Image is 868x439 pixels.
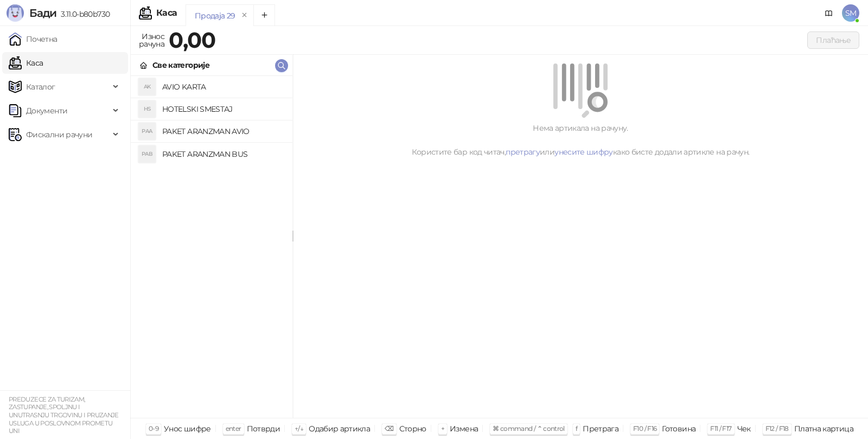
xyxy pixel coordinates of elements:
[506,147,540,157] a: претрагу
[29,7,56,20] span: Бади
[820,4,838,22] a: Документација
[149,424,158,432] span: 0-9
[162,100,284,118] h4: HOTELSKI SMESTAJ
[306,122,855,158] div: Нема артикала на рачуну. Користите бар код читач, или како бисте додали артикле на рачун.
[9,28,58,50] a: Почетна
[56,9,110,19] span: 3.11.0-b80b730
[162,123,284,140] h4: PAKET ARANZMAN AVIO
[737,422,751,436] div: Чек
[807,31,859,49] button: Плаћање
[253,4,275,26] button: Add tab
[385,424,393,432] span: ⌫
[309,422,370,436] div: Одабир артикла
[493,424,565,432] span: ⌘ command / ⌃ control
[576,424,577,432] span: f
[554,147,613,157] a: унесите шифру
[765,424,789,432] span: F12 / F18
[152,59,209,71] div: Све категорије
[26,76,55,98] span: Каталог
[226,424,241,432] span: enter
[583,422,618,436] div: Претрага
[295,424,303,432] span: ↑/↓
[450,422,478,436] div: Измена
[662,422,695,436] div: Готовина
[399,422,426,436] div: Сторно
[138,123,156,140] div: PAA
[710,424,731,432] span: F11 / F17
[7,4,24,22] img: Logo
[9,396,119,435] small: PREDUZECE ZA TURIZAM, ZASTUPANJE, SPOLJNU I UNUTRASNJU TRGOVINU I PRUZANJE USLUGA U POSLOVNOM PRO...
[441,424,444,432] span: +
[169,27,215,53] strong: 0,00
[247,422,280,436] div: Потврди
[164,422,211,436] div: Унос шифре
[138,145,156,163] div: PAB
[794,422,853,436] div: Платна картица
[238,11,252,20] button: remove
[138,78,156,96] div: AK
[162,78,284,96] h4: AVIO KARTA
[156,9,177,17] div: Каса
[195,10,235,22] div: Продаја 29
[9,52,43,74] a: Каса
[26,124,92,145] span: Фискални рачуни
[138,100,156,118] div: HS
[26,100,67,122] span: Документи
[137,29,167,51] div: Износ рачуна
[842,4,859,22] span: SM
[162,145,284,163] h4: PAKET ARANZMAN BUS
[633,424,656,432] span: F10 / F16
[131,76,292,418] div: grid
